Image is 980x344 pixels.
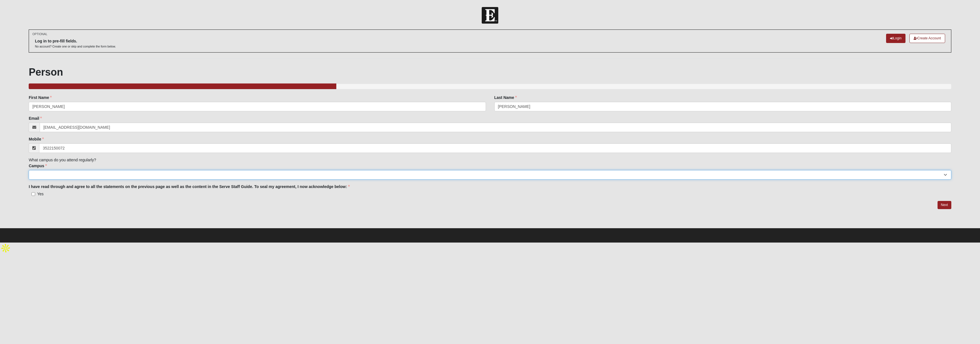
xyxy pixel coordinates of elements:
[35,44,116,49] p: No account? Create one or skip and complete the form below.
[29,163,47,169] label: Campus
[29,116,42,121] label: Email
[494,95,517,100] label: Last Name
[29,136,44,142] label: Mobile
[37,192,44,196] span: Yes
[35,39,116,44] h6: Log in to pre-fill fields.
[29,184,350,189] label: I have read through and agree to all the statements on the previous page as well as the content i...
[909,34,945,43] a: Create Account
[29,95,951,197] div: What campus do you attend regularly?
[482,7,498,24] img: Church of Eleven22 Logo
[29,95,52,100] label: First Name
[29,66,951,78] h1: Person
[31,192,35,196] input: Yes
[938,201,951,209] a: Next
[886,34,905,43] a: Login
[32,32,47,36] small: OPTIONAL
